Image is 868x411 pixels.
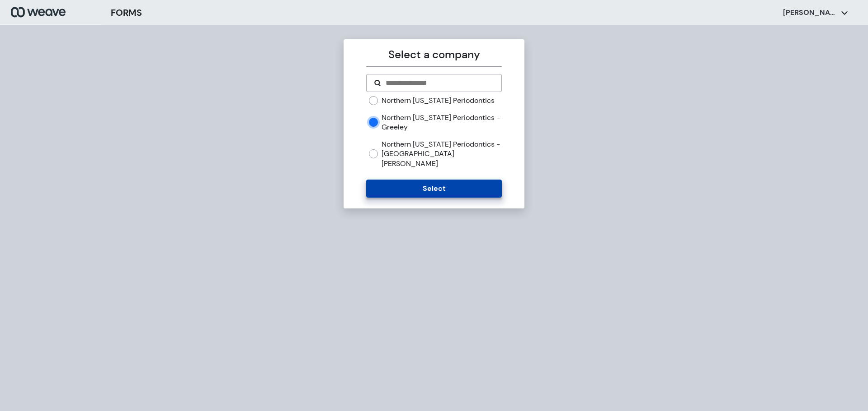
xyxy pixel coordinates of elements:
h3: FORMS [111,6,142,19]
label: Northern [US_STATE] Periodontics [382,96,495,106]
label: Northern [US_STATE] Periodontics - [GEOGRAPHIC_DATA][PERSON_NAME] [382,139,501,169]
input: Search [385,78,494,88]
label: Northern [US_STATE] Periodontics - Greeley [382,113,501,132]
button: Select [366,180,501,198]
p: [PERSON_NAME] [783,8,837,18]
p: Select a company [366,46,501,63]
